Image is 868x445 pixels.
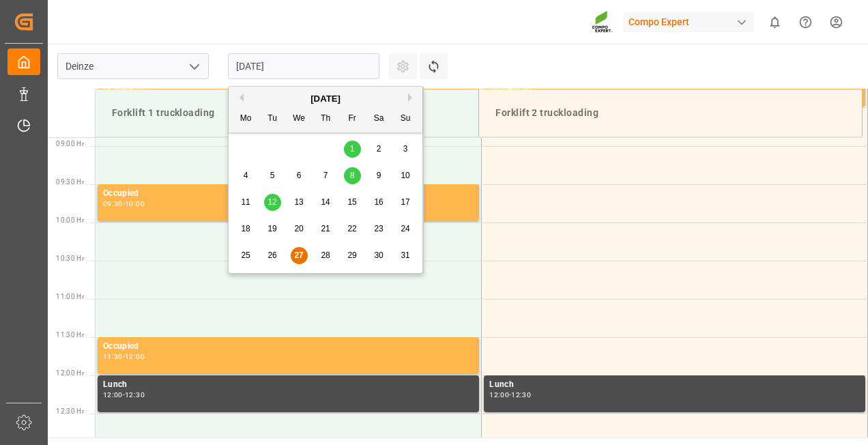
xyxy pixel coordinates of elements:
button: show 0 new notifications [759,7,790,38]
span: 3 [403,144,408,154]
div: Choose Sunday, August 3rd, 2025 [397,141,414,158]
span: 23 [374,224,383,233]
div: Fr [344,111,361,128]
span: 10:30 Hr [56,255,84,262]
div: 12:00 [489,392,509,398]
div: Occupied [103,340,474,354]
span: 29 [347,250,356,260]
span: 30 [374,250,383,260]
div: Choose Saturday, August 9th, 2025 [371,167,388,184]
span: 18 [241,224,250,233]
span: 12 [267,197,276,207]
div: Choose Wednesday, August 6th, 2025 [291,167,308,184]
img: Screenshot%202023-09-29%20at%2010.02.21.png_1712312052.png [592,10,613,34]
span: 09:00 Hr [56,140,84,147]
button: Compo Expert [623,9,759,35]
div: Choose Wednesday, August 20th, 2025 [291,220,308,238]
div: Choose Wednesday, August 27th, 2025 [291,247,308,264]
div: Choose Friday, August 1st, 2025 [344,141,361,158]
div: 09:30 [103,201,123,207]
div: 12:30 [125,392,145,398]
div: 12:00 [125,354,145,360]
div: Choose Friday, August 22nd, 2025 [344,220,361,238]
div: 11:30 [103,354,123,360]
span: 5 [270,171,275,180]
span: 24 [401,224,409,233]
span: 17 [401,197,409,207]
div: Compo Expert [623,12,754,32]
button: open menu [184,56,204,77]
div: Choose Tuesday, August 19th, 2025 [264,220,281,238]
button: Previous Month [235,94,244,102]
div: Choose Saturday, August 2nd, 2025 [371,141,388,158]
span: 13 [294,197,303,207]
div: Choose Sunday, August 10th, 2025 [397,167,414,184]
div: Choose Sunday, August 31st, 2025 [397,247,414,264]
span: 15 [347,197,356,207]
div: Choose Monday, August 11th, 2025 [237,194,255,211]
div: Tu [264,111,281,128]
span: 6 [297,171,302,180]
span: 10 [401,171,409,180]
span: 14 [321,197,330,207]
div: We [291,111,308,128]
div: Choose Friday, August 8th, 2025 [344,167,361,184]
div: Choose Thursday, August 28th, 2025 [317,247,334,264]
div: Choose Thursday, August 14th, 2025 [317,194,334,211]
span: 21 [321,224,330,233]
span: 25 [241,250,250,260]
div: Choose Tuesday, August 5th, 2025 [264,167,281,184]
div: Forklift 2 truckloading [490,100,851,126]
span: 12:00 Hr [56,369,84,377]
span: 11:00 Hr [56,293,84,300]
div: Choose Wednesday, August 13th, 2025 [291,194,308,211]
span: 4 [244,171,248,180]
div: Choose Monday, August 4th, 2025 [237,167,255,184]
span: 16 [374,197,383,207]
span: 28 [321,250,330,260]
div: 12:00 [103,392,123,398]
span: 10:00 Hr [56,216,84,224]
div: 10:00 [125,201,145,207]
span: 11:30 Hr [56,331,84,339]
span: 7 [323,171,328,180]
div: Mo [237,111,255,128]
div: Choose Thursday, August 21st, 2025 [317,220,334,238]
div: Choose Monday, August 18th, 2025 [237,220,255,238]
div: Forklift 1 truckloading [106,100,467,126]
button: Help Center [790,7,821,38]
span: 8 [350,171,355,180]
div: - [509,392,511,398]
div: Choose Saturday, August 16th, 2025 [371,194,388,211]
input: Type to search/select [57,53,209,79]
span: 1 [350,144,355,154]
div: Choose Friday, August 29th, 2025 [344,247,361,264]
span: 11 [241,197,250,207]
div: - [123,354,125,360]
span: 19 [267,224,276,233]
div: Lunch [489,378,860,392]
div: Choose Thursday, August 7th, 2025 [317,167,334,184]
span: 2 [377,144,381,154]
span: 26 [267,250,276,260]
div: Choose Monday, August 25th, 2025 [237,247,255,264]
div: Occupied [103,187,474,201]
div: Lunch [103,378,474,392]
span: 09:30 Hr [56,178,84,186]
div: 12:30 [511,392,531,398]
div: - [123,392,125,398]
div: [DATE] [229,92,422,106]
div: Choose Saturday, August 30th, 2025 [371,247,388,264]
div: Su [397,111,414,128]
div: Th [317,111,334,128]
span: 31 [401,250,409,260]
div: Choose Tuesday, August 26th, 2025 [264,247,281,264]
div: Choose Tuesday, August 12th, 2025 [264,194,281,211]
div: Choose Sunday, August 24th, 2025 [397,220,414,238]
div: Sa [371,111,388,128]
span: 12:30 Hr [56,407,84,415]
div: Choose Saturday, August 23rd, 2025 [371,220,388,238]
div: Choose Friday, August 15th, 2025 [344,194,361,211]
span: 22 [347,224,356,233]
div: Choose Sunday, August 17th, 2025 [397,194,414,211]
